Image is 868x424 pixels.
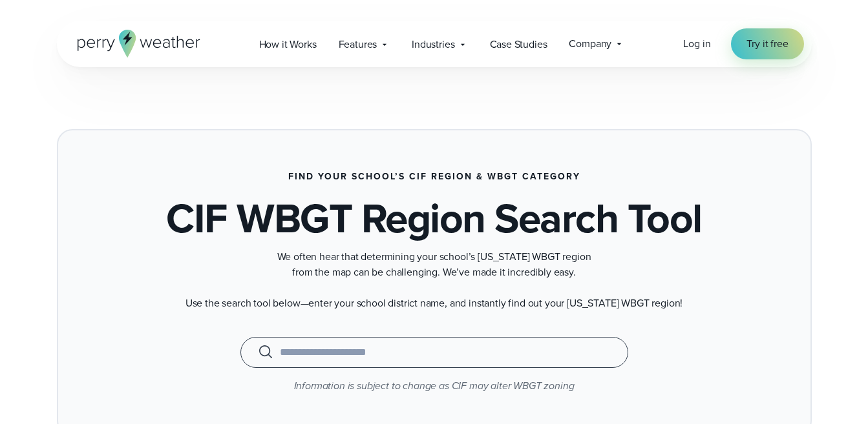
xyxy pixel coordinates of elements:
[94,378,774,394] p: Information is subject to change as CIF may alter WBGT zoning
[176,296,693,311] p: Use the search tool below—enter your school district name, and instantly find out your [US_STATE]...
[490,37,547,52] span: Case Studies
[288,172,580,182] h3: Find Your School’s CIF Region & WBGT Category
[166,197,702,239] h1: CIF WBGT Region Search Tool
[248,31,328,57] a: How it Works
[339,37,377,52] span: Features
[176,249,693,280] p: We often hear that determining your school’s [US_STATE] WBGT region from the map can be challengi...
[731,28,803,59] a: Try it free
[479,31,558,57] a: Case Studies
[569,36,611,52] span: Company
[683,36,710,52] a: Log in
[746,36,788,52] span: Try it free
[412,37,454,52] span: Industries
[683,36,710,51] span: Log in
[259,37,317,52] span: How it Works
